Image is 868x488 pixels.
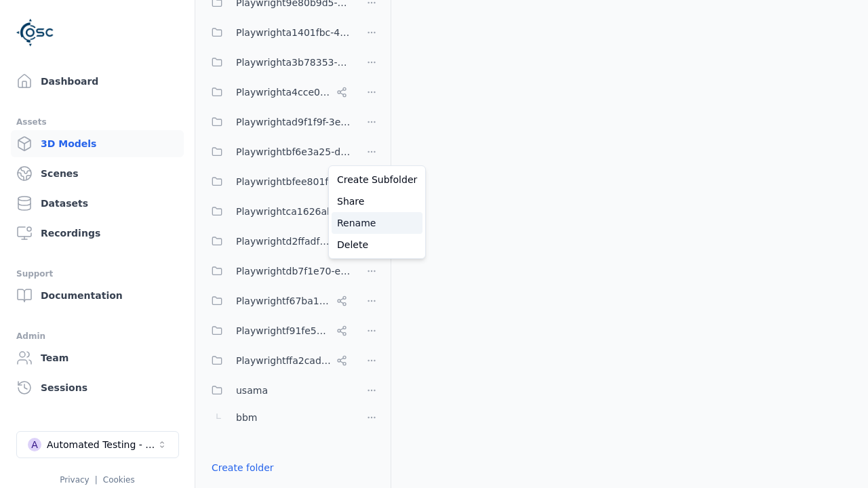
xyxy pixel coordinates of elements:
a: Share [332,190,422,212]
a: Rename [332,212,422,234]
a: Delete [332,234,422,256]
a: Create Subfolder [332,169,422,190]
